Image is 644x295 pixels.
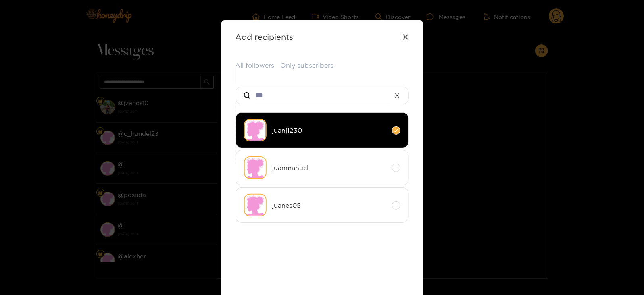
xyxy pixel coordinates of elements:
span: juanes05 [273,201,386,210]
img: no-avatar.png [244,119,267,141]
button: All followers [236,61,275,70]
span: juanj1230 [273,126,386,135]
strong: Add recipients [236,32,294,42]
span: juanmanuel [273,163,386,172]
button: Only subscribers [281,61,334,70]
img: no-avatar.png [244,194,267,216]
img: no-avatar.png [244,156,267,179]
